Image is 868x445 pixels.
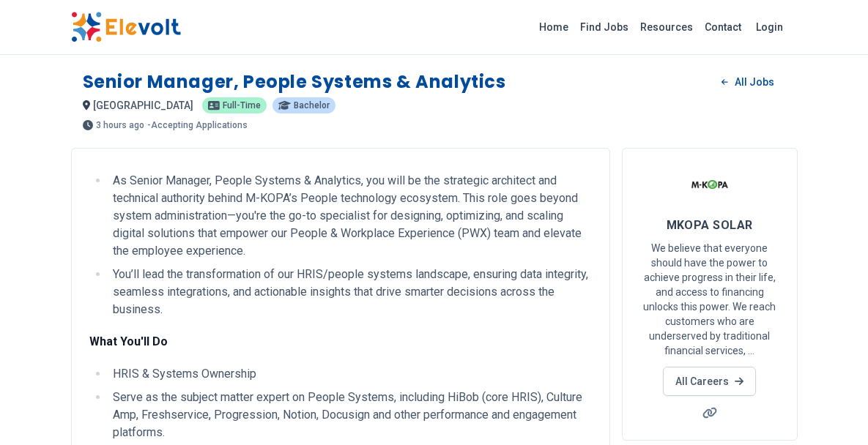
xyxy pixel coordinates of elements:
li: Serve as the subject matter expert on People Systems, including HiBob (core HRIS), Culture Amp, F... [108,389,592,441]
p: We believe that everyone should have the power to achieve progress in their life, and access to f... [640,241,779,358]
li: As Senior Manager, People Systems & Analytics, you will be the strategic architect and technical ... [108,172,592,260]
a: All Jobs [710,71,785,93]
a: Resources [634,15,699,39]
a: Login [747,12,792,42]
span: Full-time [223,101,261,110]
p: - Accepting Applications [147,121,248,130]
img: MKOPA SOLAR [691,166,728,203]
span: 3 hours ago [96,121,144,130]
span: [GEOGRAPHIC_DATA] [93,100,193,111]
h1: Senior Manager, People Systems & Analytics [83,70,506,94]
span: MKOPA SOLAR [667,218,753,232]
span: Bachelor [294,101,330,110]
a: Find Jobs [574,15,634,39]
li: HRIS & Systems Ownership [108,365,592,383]
img: Elevolt [71,12,181,42]
a: All Careers [663,367,756,396]
li: You’ll lead the transformation of our HRIS/people systems landscape, ensuring data integrity, sea... [108,266,592,318]
strong: What You'll Do [89,334,168,348]
a: Contact [699,15,747,39]
a: Home [533,15,574,39]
